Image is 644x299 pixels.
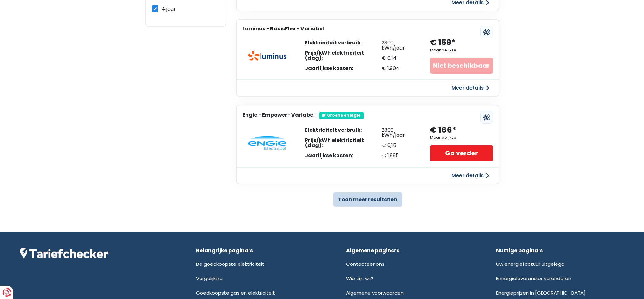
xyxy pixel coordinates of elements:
[196,261,264,267] a: De goedkoopste elektriciteit
[430,125,456,136] div: € 166*
[382,153,418,158] div: € 1.995
[448,170,493,181] button: Meer details
[430,48,456,52] div: Maandelijkse
[305,138,382,148] div: Prijs/kWh elektriciteit (dag):
[248,51,286,61] img: Luminus
[382,143,418,148] div: € 0,15
[496,275,571,282] a: Ennergieleverancier veranderen
[242,26,324,32] h3: Luminus - BasicFlex - Variabel
[196,248,324,254] div: Belangrijke pagina’s
[162,5,176,12] span: 4 jaar
[333,192,402,207] button: Toon meer resultaten
[346,248,474,254] div: Algemene pagina’s
[382,128,418,138] div: 2300 kWh/jaar
[20,248,108,260] img: Tariefchecker logo
[248,136,286,150] img: Engie
[196,275,223,282] a: Vergelijking
[346,289,404,296] a: Algemene voorwaarden
[430,37,455,48] div: € 159*
[319,112,364,119] div: Groene energie
[382,66,418,71] div: € 1.904
[448,82,493,94] button: Meer details
[196,289,275,296] a: Goedkoopste gas en elektriciteit
[430,58,493,74] div: Niet beschikbaar
[382,56,418,61] div: € 0,14
[346,261,384,267] a: Contacteer ons
[430,135,456,140] div: Maandelijkse
[305,66,382,71] div: Jaarlijkse kosten:
[496,289,586,296] a: Energieprijzen in [GEOGRAPHIC_DATA]
[305,40,382,45] div: Elektriciteit verbruik:
[346,275,373,282] a: Wie zijn wij?
[382,40,418,51] div: 2300 kWh/jaar
[496,248,624,254] div: Nuttige pagina’s
[430,145,493,161] a: Ga verder
[496,261,564,267] a: Uw energiefactuur uitgelegd
[305,153,382,158] div: Jaarlijkse kosten:
[305,51,382,61] div: Prijs/kWh elektriciteit (dag):
[242,112,315,118] h3: Engie - Empower- Variabel
[305,128,382,133] div: Elektriciteit verbruik:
